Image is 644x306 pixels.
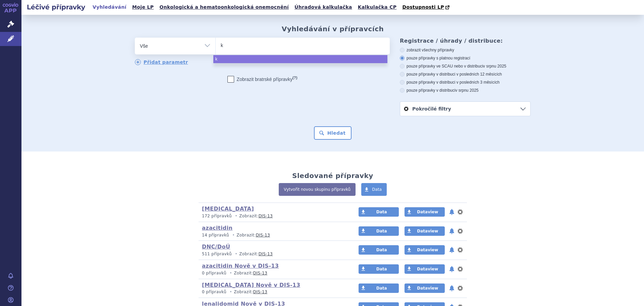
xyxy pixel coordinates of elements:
[202,289,346,295] p: Zobrazit:
[405,283,445,293] a: Dataview
[233,213,239,219] i: •
[202,233,229,237] span: 14 přípravků
[282,25,384,33] h2: Vyhledávání v přípravcích
[417,286,438,291] span: Dataview
[417,267,438,271] span: Dataview
[457,246,464,254] button: nastavení
[405,245,445,255] a: Dataview
[202,225,232,231] a: azacitidin
[417,210,438,214] span: Dataview
[417,229,438,233] span: Dataview
[417,248,438,252] span: Dataview
[253,271,267,275] a: DIS-13
[448,284,455,292] button: notifikace
[259,252,273,256] a: DIS-13
[457,227,464,235] button: nastavení
[130,3,156,12] a: Moje LP
[228,289,234,295] i: •
[202,270,346,276] p: Zobrazit:
[359,226,399,236] a: Data
[448,208,455,216] button: notifikace
[457,208,464,216] button: nastavení
[21,2,91,12] h2: Léčivé přípravky
[376,286,387,291] span: Data
[202,244,230,250] a: DNC/DoÚ
[157,3,291,12] a: Onkologická a hematoonkologická onemocnění
[91,3,128,12] a: Vyhledávání
[256,233,270,237] a: DIS-13
[405,264,445,274] a: Dataview
[202,290,226,294] span: 0 přípravků
[202,206,254,212] a: [MEDICAL_DATA]
[400,55,531,61] label: pouze přípravky s platnou registrací
[230,232,236,238] i: •
[356,3,399,12] a: Kalkulačka CP
[457,284,464,292] button: nastavení
[227,76,298,83] label: Zobrazit bratrské přípravky
[361,183,387,196] a: Data
[228,270,234,276] i: •
[314,126,352,140] button: Hledat
[202,263,279,269] a: azacitidin Nově v DIS-13
[400,3,453,12] a: Dostupnosti LP
[213,55,387,63] li: k
[402,4,444,10] span: Dostupnosti LP
[376,210,387,214] span: Data
[292,76,297,80] abbr: (?)
[202,251,346,257] p: Zobrazit:
[253,290,267,294] a: DIS-13
[405,207,445,217] a: Dataview
[376,267,387,271] span: Data
[359,207,399,217] a: Data
[202,271,226,275] span: 0 přípravků
[359,283,399,293] a: Data
[135,59,188,65] a: Přidat parametr
[483,64,506,69] span: v srpnu 2025
[372,187,382,192] span: Data
[259,214,273,218] a: DIS-13
[457,265,464,273] button: nastavení
[202,214,232,218] span: 172 přípravků
[279,183,356,196] a: Vytvořit novou skupinu přípravků
[359,264,399,274] a: Data
[400,47,531,53] label: zobrazit všechny přípravky
[376,248,387,252] span: Data
[359,245,399,255] a: Data
[292,3,354,12] a: Úhradová kalkulačka
[448,265,455,273] button: notifikace
[400,63,531,69] label: pouze přípravky ve SCAU nebo v distribuci
[202,282,300,288] a: [MEDICAL_DATA] Nově v DIS-13
[376,229,387,233] span: Data
[448,246,455,254] button: notifikace
[455,88,478,93] span: v srpnu 2025
[405,226,445,236] a: Dataview
[400,102,530,116] a: Pokročilé filtry
[400,80,531,85] label: pouze přípravky v distribuci v posledních 3 měsících
[202,252,232,256] span: 511 přípravků
[202,232,346,238] p: Zobrazit:
[400,88,531,93] label: pouze přípravky v distribuci
[448,227,455,235] button: notifikace
[400,72,531,77] label: pouze přípravky v distribuci v posledních 12 měsících
[292,172,373,180] h2: Sledované přípravky
[202,213,346,219] p: Zobrazit:
[400,38,531,44] h3: Registrace / úhrady / distribuce:
[233,251,239,257] i: •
